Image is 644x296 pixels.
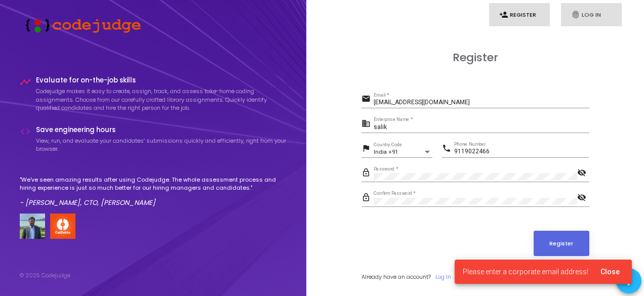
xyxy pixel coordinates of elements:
[561,3,622,27] a: fingerprintLog In
[534,231,589,256] button: Register
[361,192,374,204] mat-icon: lock_outline
[20,214,45,239] img: user image
[361,273,431,281] span: Already have an account?
[435,273,451,281] a: Log In
[36,76,287,84] h4: Evaluate for on-the-job skills
[454,148,589,155] input: Phone Number
[20,271,70,280] div: © 2025 Codejudge
[36,137,287,153] p: View, run, and evaluate your candidates’ submissions quickly and efficiently, right from your bro...
[374,99,589,106] input: Email
[571,10,580,19] i: fingerprint
[20,176,287,192] p: "We've seen amazing results after using Codejudge. The whole assessment process and hiring experi...
[361,94,374,106] mat-icon: email
[20,76,31,88] i: timeline
[600,268,620,276] span: Close
[374,124,589,131] input: Enterprise Name
[577,192,589,204] mat-icon: visibility_off
[361,51,589,64] h3: Register
[592,263,628,281] button: Close
[20,198,155,207] em: - [PERSON_NAME], CTO, [PERSON_NAME]
[36,126,287,134] h4: Save engineering hours
[361,143,374,155] mat-icon: flag
[577,167,589,180] mat-icon: visibility_off
[36,87,287,112] p: Codejudge makes it easy to create, assign, track, and assess take-home coding assignments. Choose...
[50,214,75,239] img: company-logo
[20,126,31,137] i: code
[374,149,398,155] span: India +91
[489,3,550,27] a: person_addRegister
[463,267,588,277] span: Please enter a corporate email address!
[499,10,508,19] i: person_add
[361,118,374,131] mat-icon: business
[442,143,454,155] mat-icon: phone
[361,167,374,180] mat-icon: lock_outline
